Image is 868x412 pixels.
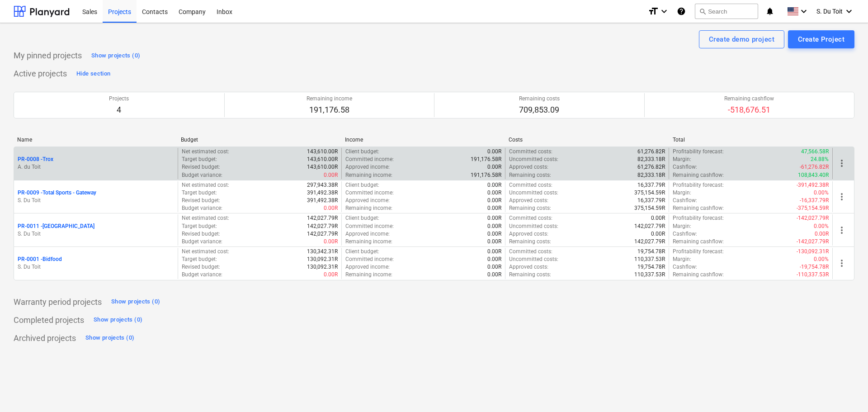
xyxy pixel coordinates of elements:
p: Target budget : [182,256,217,263]
p: 142,027.79R [634,238,665,246]
iframe: Chat Widget [823,369,868,412]
p: Approved income : [345,263,390,271]
span: more_vert [836,158,847,169]
p: S. Du Toit [18,230,174,238]
p: 19,754.78R [637,248,665,256]
p: 16,337.79R [637,197,665,204]
p: 0.00R [487,148,501,156]
i: keyboard_arrow_down [659,6,670,17]
div: Show projects (0) [91,51,140,61]
span: S. Du Toit [816,8,843,15]
p: 0.00R [324,271,338,279]
p: Target budget : [182,223,217,230]
p: Revised budget : [182,163,220,171]
p: 0.00R [324,204,338,212]
p: Target budget : [182,156,217,163]
p: 24.88% [811,156,829,163]
i: keyboard_arrow_down [844,6,854,17]
p: Projects [109,95,129,103]
p: 0.00R [487,238,501,246]
p: 110,337.53R [634,256,665,263]
p: S. Du Toit [18,197,174,204]
p: Revised budget : [182,230,220,238]
button: Create demo project [699,30,784,48]
p: 19,754.78R [637,263,665,271]
span: more_vert [836,258,847,269]
p: 375,154.59R [634,189,665,197]
p: 0.00% [814,223,829,230]
p: -19,754.78R [800,263,829,271]
p: Remaining income : [345,238,392,246]
p: 82,333.18R [637,171,665,179]
button: Hide section [74,66,113,81]
p: 130,092.31R [307,263,338,271]
p: 0.00R [487,163,501,171]
p: -110,337.53R [797,271,829,279]
button: Show projects (0) [83,331,137,346]
p: Archived projects [14,333,76,344]
p: Remaining costs : [509,171,551,179]
p: Committed income : [345,256,394,263]
p: 130,092.31R [307,256,338,263]
p: Approved income : [345,197,390,204]
p: Remaining cashflow : [673,171,724,179]
p: -130,092.31R [797,248,829,256]
p: Approved income : [345,230,390,238]
p: 297,943.38R [307,181,338,189]
p: Remaining income [307,95,352,103]
p: 0.00R [487,230,501,238]
div: Show projects (0) [111,297,160,307]
div: Show projects (0) [94,315,142,325]
p: Uncommitted costs : [509,156,558,163]
p: Uncommitted costs : [509,223,558,230]
p: Committed income : [345,156,394,163]
p: 0.00R [487,181,501,189]
p: 142,027.79R [307,223,338,230]
p: 0.00R [487,197,501,204]
i: notifications [765,6,774,17]
p: Approved costs : [509,230,548,238]
p: Completed projects [14,315,84,326]
p: Cashflow : [673,230,697,238]
p: -375,154.59R [797,204,829,212]
p: 0.00R [487,256,501,263]
p: 143,610.00R [307,156,338,163]
i: keyboard_arrow_down [798,6,809,17]
p: Profitability forecast : [673,214,724,222]
p: 391,492.38R [307,189,338,197]
p: Approved costs : [509,163,548,171]
p: PR-0011 - [GEOGRAPHIC_DATA] [18,223,94,230]
div: Income [345,137,501,143]
p: Remaining costs : [509,271,551,279]
p: 0.00% [814,189,829,197]
p: Client budget : [345,181,379,189]
div: Budget [181,137,337,143]
p: 143,610.00R [307,163,338,171]
button: Show projects (0) [89,48,142,63]
p: Remaining income : [345,204,392,212]
p: 191,176.58R [471,171,501,179]
p: A. du Toit [18,163,174,171]
p: 110,337.53R [634,271,665,279]
p: Warranty period projects [14,297,102,308]
p: Committed income : [345,189,394,197]
p: Client budget : [345,148,379,156]
p: 130,342.31R [307,248,338,256]
p: -142,027.79R [797,238,829,246]
p: 0.00R [487,223,501,230]
p: -142,027.79R [797,214,829,222]
p: 391,492.38R [307,197,338,204]
p: Profitability forecast : [673,148,724,156]
p: -391,492.38R [797,181,829,189]
div: Total [673,137,829,143]
div: Costs [509,137,665,143]
p: My pinned projects [14,50,82,61]
p: Remaining costs [519,95,560,103]
i: Knowledge base [677,6,686,17]
span: more_vert [836,225,847,236]
p: 0.00R [487,271,501,279]
p: 142,027.79R [307,230,338,238]
p: Remaining cashflow : [673,238,724,246]
p: PR-0008 - Trox [18,156,53,163]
